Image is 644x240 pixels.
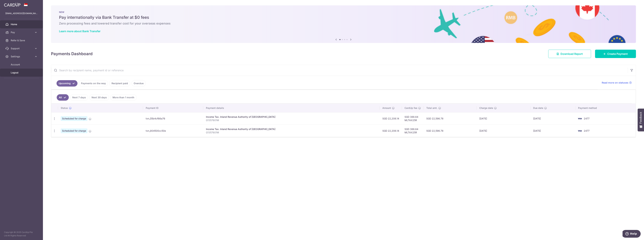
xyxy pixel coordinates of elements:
[59,15,628,20] h5: Pay internationally via Bank Transfer at $0 fees
[131,80,146,87] a: Overdue
[533,106,543,110] span: Due date
[424,125,477,137] td: SGD 22,596.78
[51,5,636,43] img: Bank transfer banner
[203,104,380,112] th: Payment details
[602,81,628,84] span: Read more on statuses
[380,125,402,137] td: SGD 22,208.14
[602,81,632,84] a: Read more on statuses
[576,117,583,121] img: Bank Card
[477,125,530,137] td: [DATE]
[607,52,628,56] span: Create Payment
[51,51,93,57] h4: Payments Dashboard
[548,50,591,58] a: Download Report
[61,106,68,110] span: Status
[584,129,589,132] span: 2477
[11,47,33,50] span: Support
[143,125,203,137] td: txn_804500cc50e
[479,106,493,110] span: Charge date
[11,63,33,66] span: Account
[477,112,530,125] td: [DATE]
[584,117,589,120] span: 2477
[11,39,33,42] span: Refer & Save
[4,3,20,7] img: CardUp
[576,129,583,133] img: Bank Card
[623,230,641,238] iframe: Opens a widget where you can find more information
[51,65,628,76] input: Search by recipient name, payment id or reference
[206,119,377,122] p: G1357601M
[109,80,130,87] a: Recipient paid
[143,112,203,125] td: txn_55b4cf66a76
[424,112,477,125] td: SGD 22,596.78
[11,31,33,34] span: Pay
[380,112,402,125] td: SGD 22,208.14
[595,50,636,58] a: Create Payment
[5,12,38,15] p: [EMAIL_ADDRESS][DOMAIN_NAME]
[61,116,87,121] span: Scheduled for charge
[530,112,576,125] td: [DATE]
[59,21,628,25] h6: Zero processing fees and lowered transfer cost for your overseas expenses
[639,112,642,124] span: Feedback
[206,127,377,131] div: Income Tax. Inland Revenue Authority of [GEOGRAPHIC_DATA]
[61,128,87,133] span: Scheduled for charge
[206,131,377,134] p: G1357601M
[70,94,88,101] a: Next 7 days
[89,94,109,101] a: Next 30 days
[575,104,636,112] th: Payment method
[405,106,417,110] span: CardUp fee
[402,112,424,125] td: SGD 388.64 MLTAX25R
[382,106,391,110] span: Amount
[560,52,583,56] span: Download Report
[59,11,628,13] p: NEW
[426,106,437,110] span: Total amt.
[110,94,137,101] a: More than 1 month
[638,109,644,131] button: Feedback - Show survey
[11,71,33,74] span: Logout
[143,104,203,112] th: Payment ID
[57,94,69,101] a: All
[530,125,576,137] td: [DATE]
[11,23,33,26] span: Home
[57,80,77,87] a: Upcoming
[79,80,108,87] a: Payments on the way
[206,115,377,119] div: Income Tax. Inland Revenue Authority of [GEOGRAPHIC_DATA]
[59,30,100,33] a: Learn more about Bank Transfer
[402,125,424,137] td: SGD 388.64 MLTAX25R
[11,55,33,58] span: Settings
